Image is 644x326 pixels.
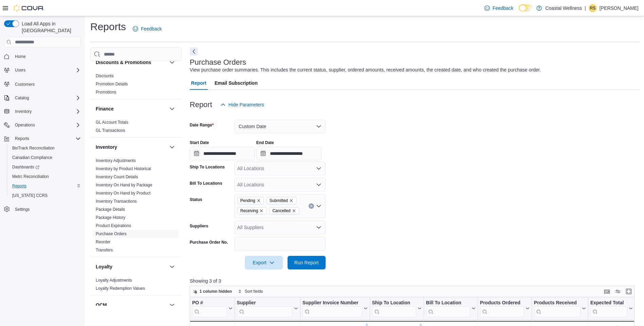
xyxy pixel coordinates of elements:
[426,300,470,306] div: Bill To Location
[240,197,255,204] span: Pending
[10,163,81,171] span: Dashboards
[266,197,296,204] span: Submitted
[590,300,628,306] div: Expected Total
[590,300,628,317] div: Expected Total
[228,101,264,108] span: Hide Parameters
[168,263,176,271] button: Loyalty
[192,300,227,306] div: PO #
[168,58,176,66] button: Discounts & Promotions
[603,287,611,296] button: Keyboard shortcuts
[240,207,258,214] span: Receiving
[534,300,581,317] div: Products Received
[96,59,167,66] button: Discounts & Promotions
[96,215,125,220] span: Package History
[12,155,52,160] span: Canadian Compliance
[96,105,167,112] button: Finance
[96,191,150,196] a: Inventory On Hand by Product
[590,300,633,317] button: Expected Total
[10,191,81,200] span: Washington CCRS
[1,52,84,61] button: Home
[190,287,235,296] button: 1 column hidden
[256,147,321,160] input: Press the down key to open a popover containing a calendar.
[235,287,265,296] button: Sort fields
[12,145,55,151] span: BioTrack Reconciliation
[237,197,264,204] span: Pending
[237,300,292,317] div: Supplier
[96,190,150,196] span: Inventory On Hand by Product
[12,66,28,74] button: Users
[96,82,128,86] a: Promotion Details
[96,182,152,188] span: Inventory On Hand by Package
[12,164,39,170] span: Dashboards
[130,22,164,36] a: Feedback
[190,147,255,160] input: Press the down key to open a popover containing a calendar.
[96,166,151,171] a: Inventory by Product Historical
[96,74,114,78] a: Discounts
[316,225,321,230] button: Open list of options
[192,300,227,317] div: PO # URL
[96,223,131,228] span: Product Expirations
[12,205,81,213] span: Settings
[96,174,138,180] span: Inventory Count Details
[12,193,48,198] span: [US_STATE] CCRS
[15,207,30,212] span: Settings
[190,240,228,245] label: Purchase Order No.
[190,278,639,284] p: Showing 3 of 3
[372,300,416,317] div: Ship To Location
[302,300,362,306] div: Supplier Invoice Number
[168,301,176,309] button: OCM
[10,154,81,162] span: Canadian Compliance
[589,4,597,12] div: Richard Schaper
[545,4,582,12] p: Coastal Wellness
[294,259,319,266] span: Run Report
[302,300,362,317] div: Supplier Invoice Number
[96,90,116,95] a: Promotions
[1,93,84,103] button: Catalog
[15,67,25,73] span: Users
[15,95,29,101] span: Catalog
[15,122,35,128] span: Operations
[372,300,422,317] button: Ship To Location
[96,286,145,291] a: Loyalty Redemption Values
[10,163,42,171] a: Dashboards
[96,231,127,237] span: Purchase Orders
[12,94,32,102] button: Catalog
[426,300,476,317] button: Bill To Location
[519,4,533,12] input: Dark Mode
[12,107,81,116] span: Inventory
[96,89,116,95] span: Promotions
[96,278,132,283] a: Loyalty Adjustments
[19,20,81,34] span: Load All Apps in [GEOGRAPHIC_DATA]
[309,203,314,209] button: Clear input
[249,256,279,269] span: Export
[96,183,152,187] a: Inventory On Hand by Package
[15,82,35,87] span: Customers
[96,248,113,252] a: Transfers
[625,287,633,296] button: Enter fullscreen
[600,4,639,12] p: [PERSON_NAME]
[215,76,258,90] span: Email Subscription
[1,107,84,116] button: Inventory
[614,287,622,296] button: Display options
[1,134,84,143] button: Reports
[90,118,182,137] div: Finance
[302,300,368,317] button: Supplier Invoice Number
[10,144,57,152] a: BioTrack Reconciliation
[15,54,26,59] span: Home
[237,207,267,215] span: Receiving
[96,215,125,220] a: Package History
[534,300,581,306] div: Products Received
[257,199,261,203] button: Remove Pending from selection in this group
[96,239,110,245] span: Reorder
[12,52,81,61] span: Home
[96,81,128,87] span: Promotion Details
[96,175,138,179] a: Inventory Count Details
[245,256,283,269] button: Export
[96,240,110,244] a: Reorder
[96,144,167,150] button: Inventory
[190,140,209,145] label: Start Date
[534,300,586,317] button: Products Received
[10,154,55,162] a: Canadian Compliance
[190,66,541,74] div: View purchase order summaries. This includes the current status, supplier, ordered amounts, recei...
[480,300,524,317] div: Products Ordered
